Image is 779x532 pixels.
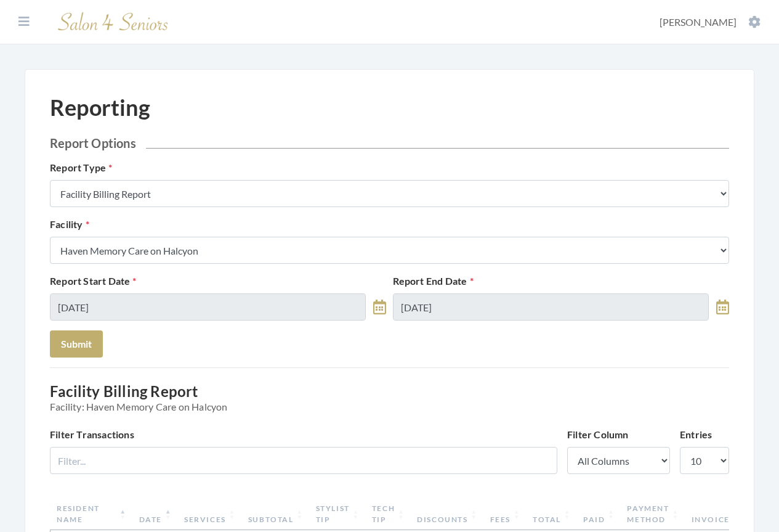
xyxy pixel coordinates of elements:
th: Stylist Tip: activate to sort column ascending [310,498,366,530]
th: Invoiceable: activate to sort column ascending [685,498,769,530]
th: Discounts: activate to sort column ascending [411,498,483,530]
span: Facility: Haven Memory Care on Halcyon [50,401,729,412]
th: Fees: activate to sort column ascending [484,498,527,530]
button: Submit [50,330,103,358]
label: Filter Transactions [50,427,134,442]
th: Paid: activate to sort column ascending [577,498,621,530]
th: Services: activate to sort column ascending [178,498,242,530]
th: Total: activate to sort column ascending [527,498,577,530]
h1: Reporting [50,94,150,121]
button: [PERSON_NAME] [656,15,764,29]
th: Tech Tip: activate to sort column ascending [366,498,411,530]
label: Report End Date [393,274,474,289]
label: Facility [50,217,89,232]
input: Select Date [50,293,366,321]
img: Salon 4 Seniors [52,7,175,36]
label: Entries [680,427,712,442]
th: Payment Method: activate to sort column ascending [621,498,685,530]
label: Filter Column [567,427,629,442]
a: toggle [716,293,729,321]
th: Resident Name: activate to sort column descending [50,498,133,530]
label: Report Start Date [50,274,137,289]
h3: Facility Billing Report [50,383,729,412]
th: Date: activate to sort column ascending [133,498,178,530]
input: Filter... [50,447,557,474]
th: Subtotal: activate to sort column ascending [242,498,310,530]
span: [PERSON_NAME] [660,16,737,28]
h2: Report Options [50,136,729,150]
a: toggle [373,293,386,321]
label: Report Type [50,160,112,175]
input: Select Date [393,293,709,321]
